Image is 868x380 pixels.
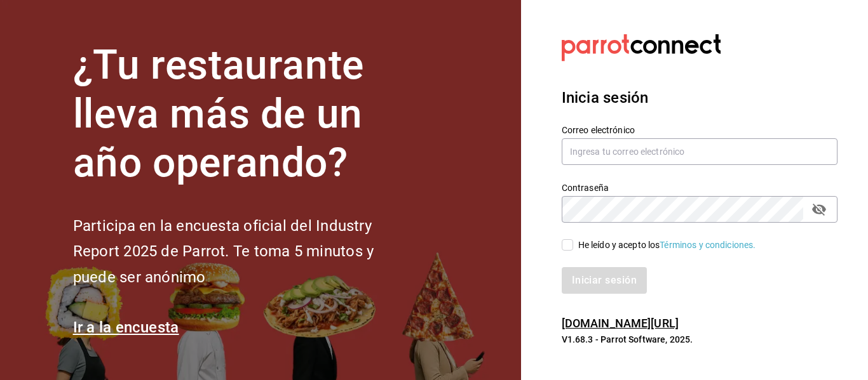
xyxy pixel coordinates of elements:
a: Términos y condiciones. [660,240,756,250]
div: He leído y acepto los [578,239,756,252]
h2: Participa en la encuesta oficial del Industry Report 2025 de Parrot. Te toma 5 minutos y puede se... [73,213,416,291]
p: V1.68.3 - Parrot Software, 2025. [562,333,837,346]
input: Ingresa tu correo electrónico [562,138,837,165]
label: Contraseña [562,183,837,192]
a: Ir a la encuesta [73,318,179,336]
button: passwordField [808,199,830,220]
a: [DOMAIN_NAME][URL] [562,317,679,330]
h3: Inicia sesión [562,86,837,109]
h1: ¿Tu restaurante lleva más de un año operando? [73,41,416,187]
label: Correo electrónico [562,126,837,134]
